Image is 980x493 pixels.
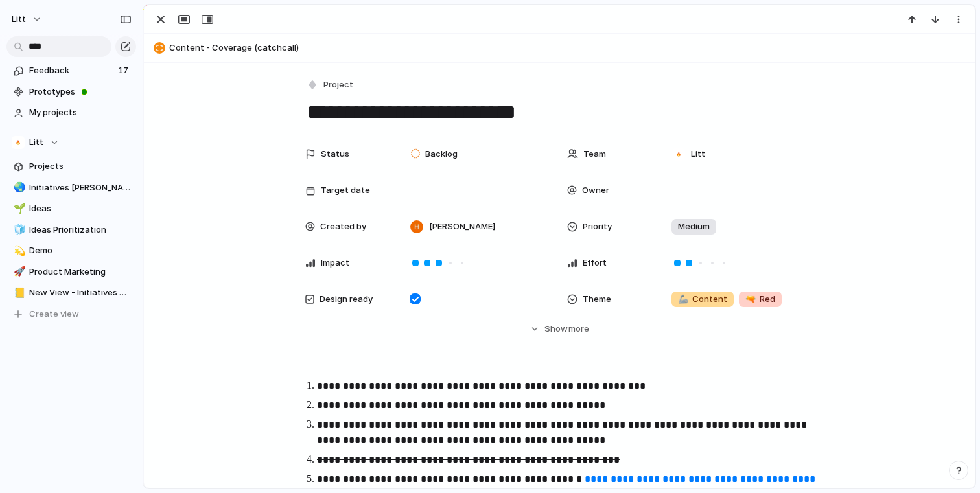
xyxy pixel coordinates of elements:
[544,323,568,336] span: Show
[29,266,132,279] span: Product Marketing
[583,148,606,161] span: Team
[29,286,132,299] span: New View - Initiatives and Goals
[745,293,756,304] span: 🔫
[6,283,136,303] a: 📒New View - Initiatives and Goals
[29,224,132,236] span: Ideas Prioritization
[582,184,609,197] span: Owner
[323,78,353,91] span: Project
[12,202,25,215] button: 🌱
[321,257,349,269] span: Impact
[678,293,727,306] span: Content
[745,293,775,306] span: Red
[568,323,589,336] span: more
[14,222,23,237] div: 🧊
[429,220,495,233] span: [PERSON_NAME]
[14,201,23,216] div: 🌱
[425,148,458,161] span: Backlog
[6,178,136,198] a: 🌏Initiatives [PERSON_NAME]
[321,184,370,197] span: Target date
[12,13,26,26] span: Litt
[12,244,25,257] button: 💫
[12,224,25,236] button: 🧊
[14,244,23,258] div: 💫
[6,133,136,152] button: Litt
[583,293,611,306] span: Theme
[29,244,132,257] span: Demo
[14,264,23,279] div: 🚀
[29,106,132,119] span: My projects
[12,181,25,194] button: 🌏
[6,220,136,240] a: 🧊Ideas Prioritization
[12,286,25,299] button: 📒
[321,148,349,161] span: Status
[6,199,136,218] a: 🌱Ideas
[29,308,79,321] span: Create view
[691,148,705,161] span: Litt
[6,103,136,122] a: My projects
[14,180,23,195] div: 🌏
[6,61,136,80] a: Feedback17
[6,262,136,282] a: 🚀Product Marketing
[320,220,366,233] span: Created by
[6,82,136,102] a: Prototypes
[29,202,132,215] span: Ideas
[304,76,357,95] button: Project
[678,220,710,233] span: Medium
[29,136,43,149] span: Litt
[29,64,114,77] span: Feedback
[6,9,49,30] button: Litt
[305,317,813,341] button: Showmore
[12,266,25,279] button: 🚀
[169,41,969,54] span: Content - Coverage (catchcall)
[29,86,132,98] span: Prototypes
[583,220,612,233] span: Priority
[583,257,607,269] span: Effort
[320,293,373,306] span: Design ready
[150,38,969,58] button: Content - Coverage (catchcall)
[14,286,23,301] div: 📒
[6,157,136,176] a: Projects
[118,64,131,77] span: 17
[678,293,688,304] span: 🦾
[6,241,136,260] a: 💫Demo
[6,304,136,324] button: Create view
[29,181,132,194] span: Initiatives [PERSON_NAME]
[29,160,132,173] span: Projects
